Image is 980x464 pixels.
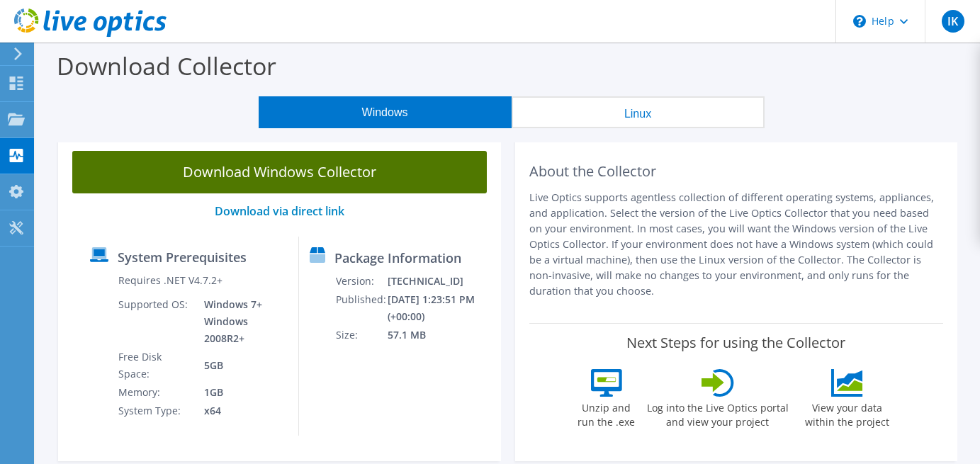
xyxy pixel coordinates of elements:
h2: About the Collector [529,163,944,180]
a: Download Windows Collector [72,151,487,193]
td: Memory: [118,383,193,402]
a: Download via direct link [215,203,344,219]
td: 5GB [193,348,288,383]
label: Package Information [334,251,461,265]
label: Download Collector [57,50,276,82]
td: 1GB [193,383,288,402]
td: Version: [335,272,387,290]
td: Supported OS: [118,295,193,348]
td: Free Disk Space: [118,348,193,383]
td: Size: [335,326,387,344]
label: Next Steps for using the Collector [626,334,845,351]
label: System Prerequisites [118,250,247,264]
label: Requires .NET V4.7.2+ [118,273,223,288]
label: View your data within the project [796,397,899,429]
span: IK [942,10,964,33]
td: [DATE] 1:23:51 PM (+00:00) [387,290,494,326]
p: Live Optics supports agentless collection of different operating systems, appliances, and applica... [529,190,944,299]
button: Linux [512,96,765,128]
td: Published: [335,290,387,326]
button: Windows [259,96,512,128]
td: Windows 7+ Windows 2008R2+ [193,295,288,348]
td: 57.1 MB [387,326,494,344]
label: Unzip and run the .exe [574,397,639,429]
td: x64 [193,402,288,420]
svg: \n [853,15,866,28]
td: [TECHNICAL_ID] [387,272,494,290]
label: Log into the Live Optics portal and view your project [646,397,789,429]
td: System Type: [118,402,193,420]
